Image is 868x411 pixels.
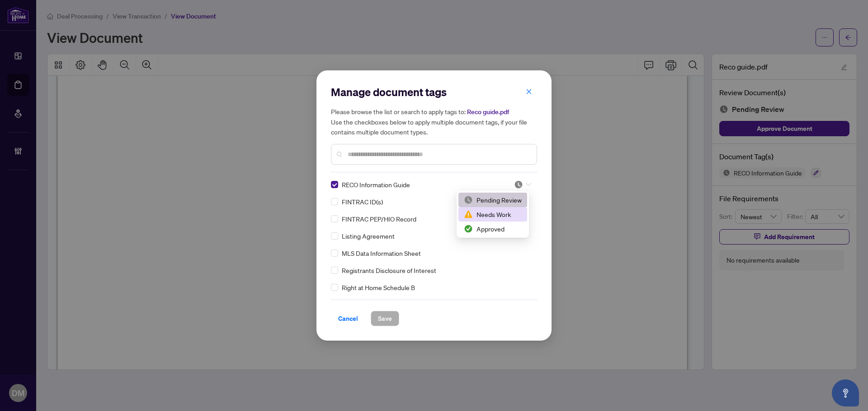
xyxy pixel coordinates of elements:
[832,379,859,406] button: Open asap
[467,108,509,116] span: Reco guide.pdf
[342,231,395,241] span: Listing Agreement
[338,311,358,326] span: Cancel
[526,88,532,95] span: close
[331,85,537,99] h2: Manage document tags
[514,180,523,189] img: status
[464,209,522,219] div: Needs Work
[458,222,527,236] div: Approved
[342,265,436,275] span: Registrants Disclosure of Interest
[464,195,522,205] div: Pending Review
[514,180,531,189] span: Pending Review
[342,214,416,224] span: FINTRAC PEP/HIO Record
[458,207,527,222] div: Needs Work
[371,311,399,326] button: Save
[342,282,415,292] span: Right at Home Schedule B
[464,195,473,204] img: status
[464,210,473,219] img: status
[464,224,473,233] img: status
[331,106,537,137] h5: Please browse the list or search to apply tags to: Use the checkboxes below to apply multiple doc...
[342,197,383,207] span: FINTRAC ID(s)
[342,248,421,258] span: MLS Data Information Sheet
[331,311,365,326] button: Cancel
[342,180,410,189] span: RECO Information Guide
[458,193,527,207] div: Pending Review
[464,224,522,234] div: Approved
